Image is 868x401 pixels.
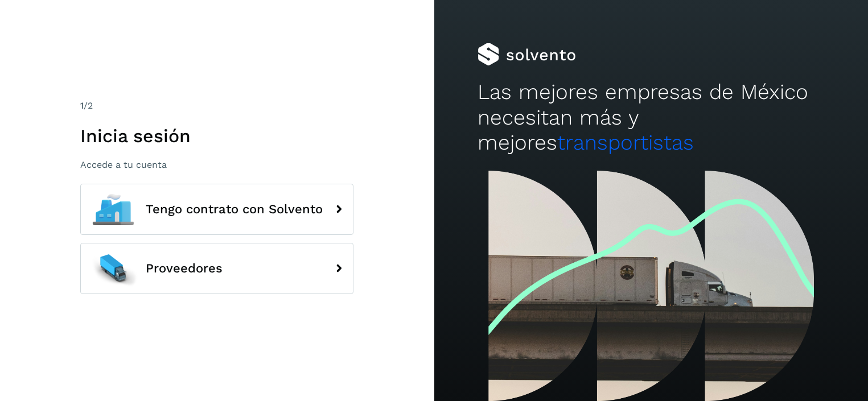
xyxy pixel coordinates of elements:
[80,100,84,111] span: 1
[80,99,353,113] div: /2
[557,130,694,155] span: transportistas
[146,202,323,216] span: Tengo contrato con Solvento
[80,159,353,170] p: Accede a tu cuenta
[80,243,353,294] button: Proveedores
[80,125,353,147] h1: Inicia sesión
[80,184,353,235] button: Tengo contrato con Solvento
[146,262,223,275] span: Proveedores
[478,80,825,155] h2: Las mejores empresas de México necesitan más y mejores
